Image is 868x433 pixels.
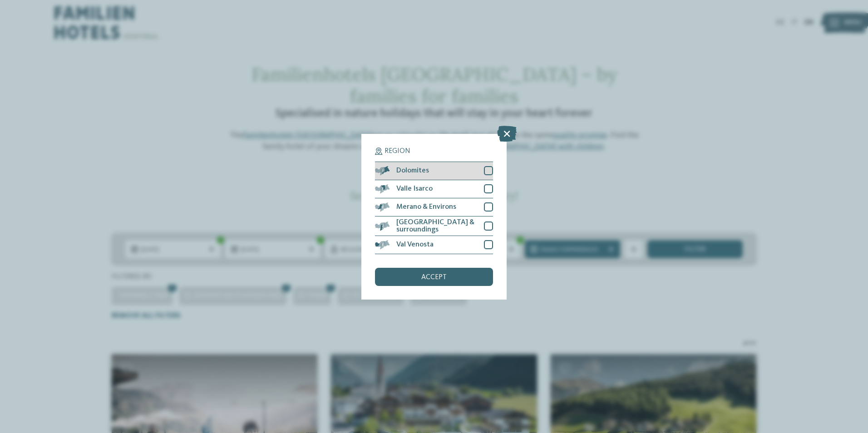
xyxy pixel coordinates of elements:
[396,167,429,174] span: Dolomites
[385,148,410,155] span: Region
[396,185,433,192] span: Valle Isarco
[396,241,434,248] span: Val Venosta
[396,219,477,233] span: [GEOGRAPHIC_DATA] & surroundings
[421,274,447,281] span: accept
[396,203,456,211] span: Merano & Environs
